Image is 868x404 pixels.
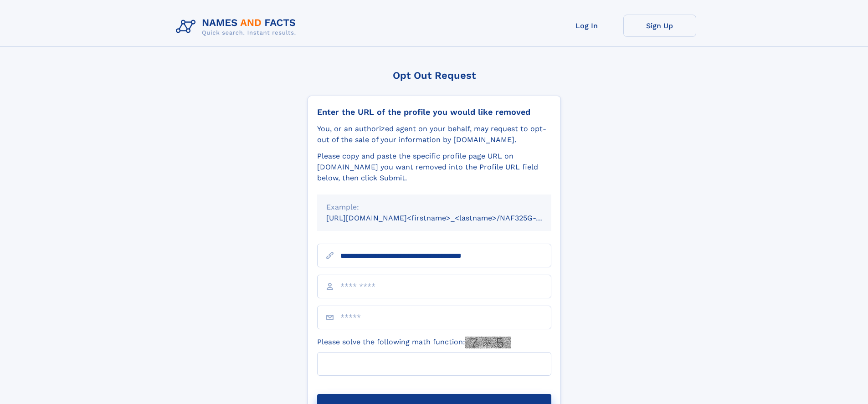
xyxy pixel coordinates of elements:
small: [URL][DOMAIN_NAME]<firstname>_<lastname>/NAF325G-xxxxxxxx [326,214,569,222]
div: You, or an authorized agent on your behalf, may request to opt-out of the sale of your informatio... [317,123,551,145]
img: Logo Names and Facts [172,15,303,39]
a: Sign Up [623,15,696,37]
div: Example: [326,202,542,213]
div: Opt Out Request [308,70,561,81]
a: Log In [550,15,623,37]
div: Enter the URL of the profile you would like removed [317,107,551,117]
div: Please copy and paste the specific profile page URL on [DOMAIN_NAME] you want removed into the Pr... [317,151,551,184]
label: Please solve the following math function: [317,337,511,348]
